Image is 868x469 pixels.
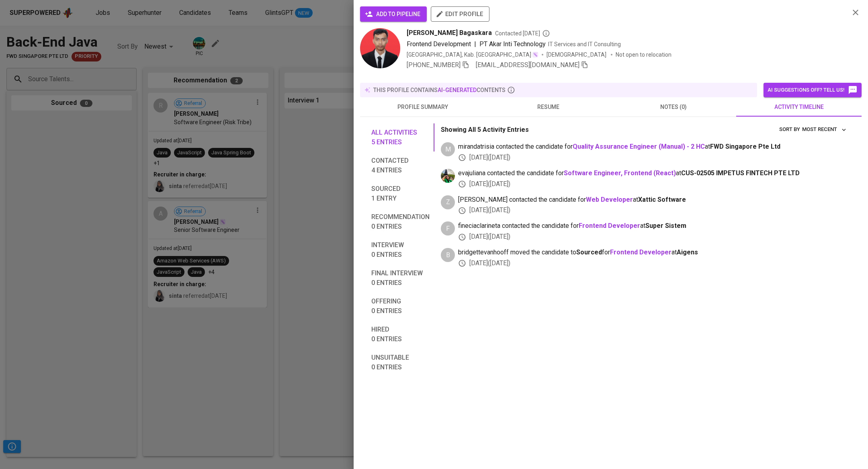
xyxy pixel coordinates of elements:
a: Frontend Developer [579,222,640,229]
span: AI suggestions off? Tell us! [768,85,858,95]
span: CUS-02505 IMPETUS FINTECH PTE LTD [681,169,800,177]
span: [PERSON_NAME] Bagaskara [407,28,492,38]
img: eva@glints.com [441,169,455,183]
a: Quality Assurance Engineer (Manual) - 2 HC [573,143,705,150]
span: Xattic Software [638,196,686,203]
div: F [441,221,455,236]
span: bridgettevanhooff moved the candidate to for at [458,248,849,257]
b: Sourced [576,248,602,256]
a: edit profile [431,10,489,17]
span: resume [490,102,606,112]
span: Contacted 4 entries [371,156,430,175]
span: evajuliana contacted the candidate for at [458,169,849,178]
div: [GEOGRAPHIC_DATA], Kab. [GEOGRAPHIC_DATA] [407,51,538,59]
span: Unsuitable 0 entries [371,353,430,372]
span: All activities 5 entries [371,128,430,147]
span: Recommendation 0 entries [371,212,430,231]
p: this profile contains contents [373,86,506,94]
span: [PHONE_NUMBER] [407,61,461,69]
p: Showing All 5 Activity Entries [441,125,529,135]
span: Most Recent [802,125,847,134]
span: activity timeline [741,102,857,112]
span: Offering 0 entries [371,297,430,316]
span: Sourced 1 entry [371,184,430,203]
span: Final interview 0 entries [371,268,430,288]
button: AI suggestions off? Tell us! [764,83,862,97]
span: [PERSON_NAME] contacted the candidate for at [458,195,849,205]
div: Z [441,195,455,209]
button: add to pipeline [360,6,427,22]
img: 2e03cec5c3843bf8711dda0cd3368ba3.jpg [360,28,400,68]
span: Contacted [DATE] [495,29,550,37]
div: [DATE] ( [DATE] ) [458,232,849,242]
span: [EMAIL_ADDRESS][DOMAIN_NAME] [476,61,579,69]
span: Super Sistem [645,222,686,229]
span: fineciaclarineta contacted the candidate for at [458,221,849,231]
span: Frontend Development [407,40,471,48]
div: [DATE] ( [DATE] ) [458,259,849,268]
a: Software Engineer, Frontend (React) [564,169,676,177]
span: PT Akar Inti Technology [479,40,546,48]
span: profile summary [365,102,481,112]
span: FWD Singapore Pte Ltd [710,143,780,150]
button: edit profile [431,6,489,22]
button: sort by [800,123,849,136]
a: Web Developer [586,196,633,203]
div: [DATE] ( [DATE] ) [458,180,849,189]
span: Aigens [677,248,698,256]
span: Hired 0 entries [371,325,430,344]
span: add to pipeline [366,9,420,19]
span: sort by [779,126,800,132]
span: AI-generated [438,87,477,93]
div: M [441,142,455,156]
span: | [474,39,476,49]
div: [DATE] ( [DATE] ) [458,153,849,162]
div: [DATE] ( [DATE] ) [458,206,849,215]
span: mirandatrisia contacted the candidate for at [458,142,849,152]
span: [DEMOGRAPHIC_DATA] [547,51,608,59]
a: Frontend Developer [610,248,671,256]
span: notes (0) [616,102,731,112]
span: Interview 0 entries [371,240,430,260]
svg: By Batam recruiter [542,29,550,37]
div: B [441,248,455,262]
span: IT Services and IT Consulting [548,41,621,47]
p: Not open to relocation [616,51,671,59]
img: magic_wand.svg [532,51,538,58]
span: edit profile [437,9,483,19]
